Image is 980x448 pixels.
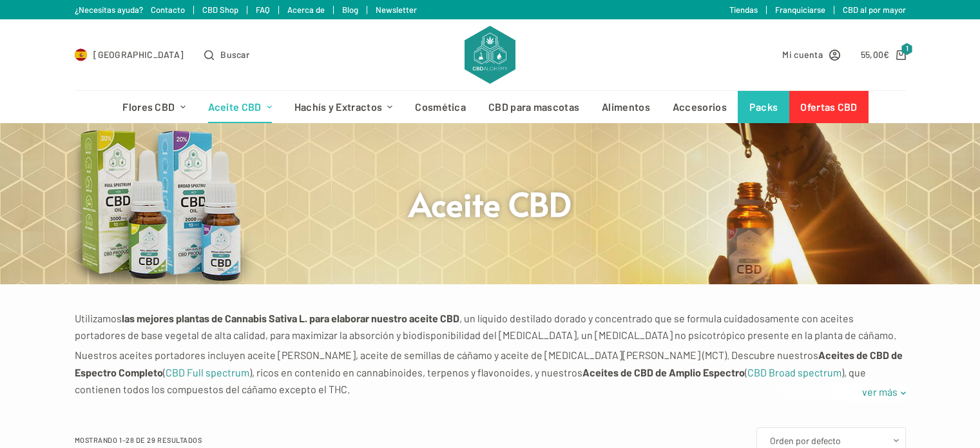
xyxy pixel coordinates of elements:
[287,5,325,15] a: Acerca de
[729,5,758,15] a: Tiendas
[376,5,417,15] a: Newsletter
[404,91,477,123] a: Cosmética
[782,47,840,62] a: Mi cuenta
[747,366,841,378] a: CBD Broad spectrum
[256,5,270,15] a: FAQ
[591,91,662,123] a: Alimentos
[582,366,745,378] strong: Aceites de CBD de Amplio Espectro
[75,310,906,344] p: Utilizamos , un líquido destilado dorado y concentrado que se formula cuidadosamente con aceites ...
[738,91,789,123] a: Packs
[901,43,913,55] span: 1
[75,47,184,62] a: Select Country
[220,47,249,62] span: Buscar
[661,91,738,123] a: Accesorios
[342,5,358,15] a: Blog
[75,434,202,446] p: Mostrando 1–28 de 29 resultados
[122,312,459,324] strong: las mejores plantas de Cannabis Sativa L. para elaborar nuestro aceite CBD
[861,47,906,62] a: Carro de compra
[283,91,404,123] a: Hachís y Extractos
[166,366,249,378] a: CBD Full spectrum
[883,49,889,60] span: €
[249,182,732,224] h1: Aceite CBD
[843,5,906,15] a: CBD al por mayor
[111,91,197,123] a: Flores CBD
[75,349,903,378] strong: Aceites de CBD de Espectro Completo
[75,48,88,61] img: ES Flag
[782,47,823,62] span: Mi cuenta
[75,401,906,435] p: En CBD Alchemy, nos dedicamos a nuestros clientes para proporcionar productos a base de [MEDICAL_...
[93,47,184,62] span: [GEOGRAPHIC_DATA]
[75,5,185,15] a: ¿Necesitas ayuda? Contacto
[465,26,515,84] img: CBD Alchemy
[477,91,591,123] a: CBD para mascotas
[775,5,825,15] a: Franquiciarse
[204,47,249,62] button: Abrir formulario de búsqueda
[75,347,906,398] p: Nuestros aceites portadores incluyen aceite [PERSON_NAME], aceite de semillas de cáñamo y aceite ...
[197,91,283,123] a: Aceite CBD
[854,384,906,400] a: ver más
[861,49,890,60] bdi: 55,00
[789,91,869,123] a: Ofertas CBD
[202,5,238,15] a: CBD Shop
[111,91,869,123] nav: Menú de cabecera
